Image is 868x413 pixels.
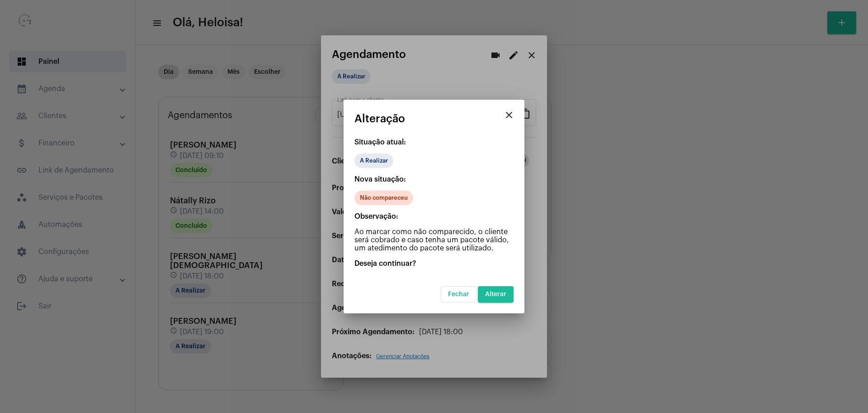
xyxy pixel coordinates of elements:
span: Alteração [354,113,405,125]
span: Alterar [485,291,506,298]
p: Deseja continuar? [354,259,514,268]
mat-chip: A Realizar [354,154,393,168]
mat-chip: Não compareceu [354,191,413,205]
p: Observação: [354,212,514,221]
button: Fechar [441,286,476,303]
button: Alterar [478,286,514,303]
p: Nova situação: [354,175,514,183]
p: Ao marcar como não comparecido, o cliente será cobrado e caso tenha um pacote válido, um atedimen... [354,228,514,252]
span: Fechar [448,291,469,298]
mat-icon: close [504,110,514,120]
p: Situação atual: [354,138,514,146]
